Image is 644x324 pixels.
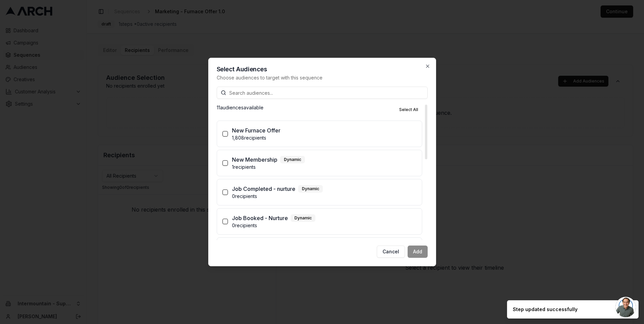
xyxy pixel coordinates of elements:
p: 11 audience s available [217,104,264,115]
div: Dynamic [291,214,315,222]
button: Job Completed - nurtureDynamic0recipients [222,190,228,195]
p: 1,808 recipients [232,134,416,141]
button: Select All [395,104,422,115]
p: Job Booked - Nurture [232,214,288,222]
p: New Furnace Offer [232,126,280,134]
h2: Select Audiences [217,66,428,72]
button: Cancel [377,246,405,258]
p: 1 recipients [232,164,416,170]
div: Dynamic [298,185,323,193]
p: Choose audiences to target with this sequence [217,74,428,81]
p: 0 recipients [232,222,416,229]
button: New MembershipDynamic1recipients [222,160,228,166]
p: 0 recipients [232,193,416,200]
input: Search audiences... [217,87,428,99]
button: New Furnace Offer1,808recipients [222,131,228,137]
p: New Membership [232,156,277,164]
button: Job Booked - NurtureDynamic0recipients [222,219,228,224]
p: Job Completed - nurture [232,185,295,193]
div: Dynamic [280,156,305,163]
